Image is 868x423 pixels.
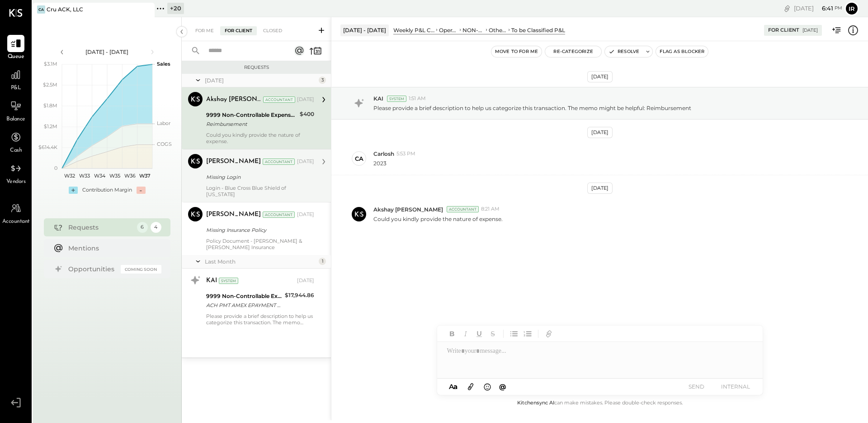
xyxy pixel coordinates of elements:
span: Akshay [PERSON_NAME] [373,206,443,213]
div: Last Month [205,258,316,265]
div: Ca [355,154,363,163]
div: + [69,187,78,194]
p: Please provide a brief description to help us categorize this transaction. The memo might be help... [373,104,691,112]
div: Requests [186,64,326,71]
div: 9999 Non-Controllable Expenses:Other Income and Expenses:To be Classified P&L [206,111,297,120]
div: Mentions [68,244,157,253]
div: [DATE] [297,158,314,165]
div: 6 [137,222,148,233]
div: [DATE] - [DATE] [340,24,389,36]
text: W36 [124,173,135,179]
button: Unordered List [508,328,520,340]
text: Sales [157,61,170,67]
span: 5:53 PM [396,150,415,158]
span: KAI [373,95,383,102]
div: [DATE] [587,71,613,82]
text: Labor [157,120,170,126]
div: $17,944.86 [285,291,314,300]
span: Vendors [6,178,26,186]
div: Accountant [263,211,295,218]
div: To be Classified P&L [511,26,565,34]
div: - [137,187,146,194]
div: Policy Document - [PERSON_NAME] & [PERSON_NAME] Insurance [206,238,314,250]
div: Closed [259,26,287,35]
div: Accountant [263,159,295,165]
div: System [219,278,238,284]
div: [DATE] [297,277,314,284]
span: @ [499,382,506,391]
text: 0 [54,165,57,171]
text: $1.8M [43,102,57,109]
div: $400 [300,110,314,119]
div: Requests [68,223,132,232]
div: Other Income and Expenses [489,26,507,34]
div: For Client [220,26,257,35]
div: Coming Soon [121,265,161,274]
p: 2023 [373,159,387,167]
div: [DATE] [297,96,314,103]
div: 9999 Non-Controllable Expenses:Other Income and Expenses:To be Classified P&L [206,292,282,301]
div: Please provide a brief description to help us categorize this transaction. The memo might be help... [206,313,314,326]
div: [DATE] [802,27,818,34]
div: Missing Insurance Policy [206,226,311,235]
span: Queue [8,53,24,61]
span: 8:21 AM [481,206,500,213]
div: 1 [319,258,326,265]
text: W35 [109,173,120,179]
div: ACH PMT AMEX EPAYMENT CCD CRU ACK LLC [GEOGRAPHIC_DATA] W2268 [206,301,282,310]
div: [DATE] - [DATE] [69,48,146,56]
div: [DATE] [587,127,613,138]
a: Vendors [0,160,31,186]
div: Opportunities [68,264,116,274]
p: Could you kindly provide the nature of expense. [373,215,503,223]
div: 4 [151,222,161,233]
div: [DATE] [297,211,314,218]
span: a [453,382,458,391]
div: [DATE] [205,77,316,84]
text: COGS [157,141,172,147]
button: INTERNAL [717,380,754,393]
div: Could you kindly provide the nature of expense. [206,132,314,144]
button: Ir [844,1,859,16]
div: 3 [319,77,326,84]
text: W37 [139,173,150,179]
div: Login - Blue Cross Blue Shield of [US_STATE] [206,185,314,197]
text: $3.1M [44,61,57,67]
span: Cash [10,147,22,155]
button: Ordered List [522,328,533,340]
button: Resolve [605,46,643,57]
text: W33 [79,173,90,179]
div: Cru ACK, LLC [47,5,83,13]
button: SEND [679,380,715,393]
a: Accountant [0,200,31,226]
a: Queue [0,35,31,61]
text: W34 [94,173,105,179]
div: NON-CONTROLLABLE EXPENSES [462,26,485,34]
div: For Me [191,26,218,35]
div: System [387,96,406,102]
div: [PERSON_NAME] [206,157,261,166]
button: Strikethrough [487,328,499,340]
a: P&L [0,66,31,92]
div: Contribution Margin [82,187,132,194]
span: Carlosh [373,150,394,158]
button: Italic [460,328,472,340]
div: KAI [206,276,217,285]
div: Accountant [263,96,295,103]
div: Weekly P&L Comparison [393,26,434,34]
button: Re-Categorize [545,46,601,57]
div: Reimbursement [206,120,297,129]
button: Bold [446,328,458,340]
div: + 20 [167,3,184,14]
text: $2.5M [43,82,57,88]
button: @ [496,381,509,392]
div: [PERSON_NAME] [206,210,261,219]
a: Balance [0,97,31,124]
div: copy link [783,4,792,13]
button: Aa [446,382,461,392]
div: For Client [768,27,799,34]
div: Akshay [PERSON_NAME] [206,95,261,104]
div: CA [37,5,45,14]
text: $614.4K [38,144,57,150]
button: Underline [473,328,485,340]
